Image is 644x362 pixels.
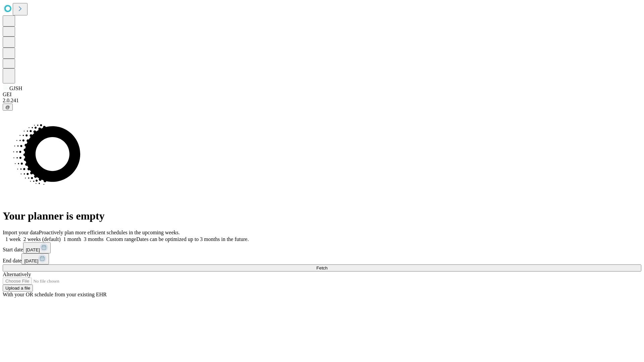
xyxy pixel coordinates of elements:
span: 3 months [84,236,104,242]
button: [DATE] [23,242,51,253]
button: @ [3,104,13,111]
span: 2 weeks (default) [23,236,61,242]
span: [DATE] [24,258,38,263]
div: Start date [3,242,641,253]
span: @ [5,105,10,110]
span: GJSH [9,85,22,91]
button: [DATE] [21,253,49,264]
span: 1 week [5,236,21,242]
span: Custom range [106,236,136,242]
div: 2.0.241 [3,98,641,104]
span: 1 month [63,236,81,242]
span: Alternatively [3,271,31,277]
h1: Your planner is empty [3,210,641,222]
div: GEI [3,92,641,98]
span: Fetch [316,265,327,270]
span: Proactively plan more efficient schedules in the upcoming weeks. [39,230,180,235]
span: Dates can be optimized up to 3 months in the future. [136,236,249,242]
span: With your OR schedule from your existing EHR [3,292,107,297]
button: Upload a file [3,285,33,292]
div: End date [3,253,641,264]
span: Import your data [3,230,39,235]
span: [DATE] [26,247,40,252]
button: Fetch [3,264,641,271]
